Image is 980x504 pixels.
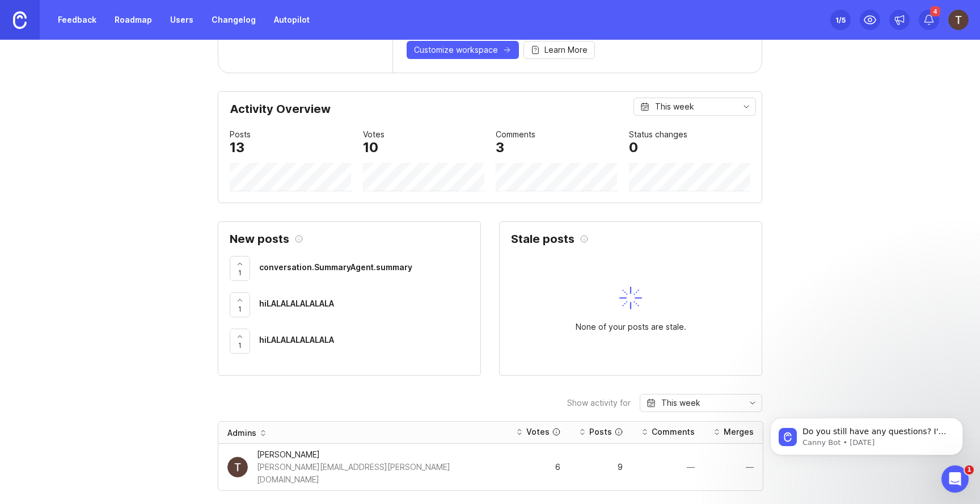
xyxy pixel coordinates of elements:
[523,41,595,59] button: Learn More
[230,292,250,317] button: 1
[230,141,244,154] div: 13
[641,463,695,471] div: —
[407,41,519,59] button: Customize workspace
[753,394,980,473] iframe: Intercom notifications message
[629,128,687,141] div: Status changes
[724,426,754,438] div: Merges
[363,128,385,141] div: Votes
[238,268,242,278] span: 1
[259,335,334,345] span: hiLALALALALALALA
[578,463,623,471] div: 9
[496,141,504,154] div: 3
[259,262,412,272] span: conversation.SummaryAgent.summary
[230,128,251,141] div: Posts
[238,341,242,350] span: 1
[619,287,642,309] img: svg+xml;base64,PHN2ZyB3aWR0aD0iNDAiIGhlaWdodD0iNDAiIGZpbGw9Im5vbmUiIHhtbG5zPSJodHRwOi8vd3d3LnczLm...
[259,261,469,276] a: conversation.SummaryAgent.summary
[13,11,27,29] img: Canny Home
[267,10,316,30] a: Autopilot
[230,329,250,354] button: 1
[576,321,686,333] div: None of your posts are stale.
[948,10,969,30] img: Timothy Klint
[205,10,263,30] a: Changelog
[744,398,762,408] svg: toggle icon
[737,102,755,111] svg: toggle icon
[51,10,103,30] a: Feedback
[238,304,242,314] span: 1
[496,128,535,141] div: Comments
[661,397,700,409] div: This week
[526,426,550,438] div: Votes
[941,465,969,493] iframe: Intercom live chat
[589,426,612,438] div: Posts
[259,297,469,313] a: hiLALALALALALALA
[230,256,250,281] button: 1
[835,12,846,28] div: 1 /5
[655,100,694,113] div: This week
[257,461,497,486] div: [PERSON_NAME][EMAIL_ADDRESS][PERSON_NAME][DOMAIN_NAME]
[511,233,575,245] h2: Stale posts
[257,448,497,461] div: [PERSON_NAME]
[544,44,588,56] span: Learn More
[965,465,974,474] span: 1
[713,463,754,471] div: —
[259,299,334,308] span: hiLALALALALALALA
[830,10,851,30] button: 1/5
[163,10,200,30] a: Users
[652,426,695,438] div: Comments
[930,6,940,16] span: 4
[227,457,248,477] img: Timothy Klint
[259,334,469,349] a: hiLALALALALALALA
[230,233,289,245] h2: New posts
[629,141,638,154] div: 0
[516,463,560,471] div: 6
[227,427,256,439] div: Admins
[108,10,159,30] a: Roadmap
[230,103,750,124] div: Activity Overview
[414,44,498,56] span: Customize workspace
[363,141,378,154] div: 10
[567,399,631,407] div: Show activity for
